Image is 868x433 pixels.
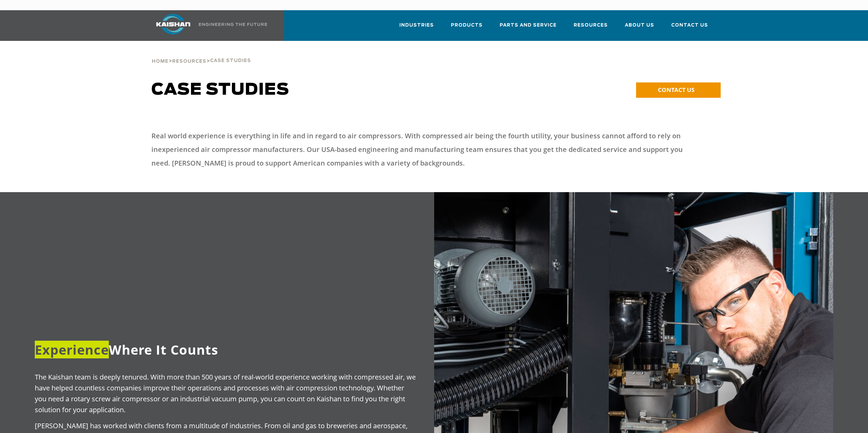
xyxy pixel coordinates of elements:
div: > > [152,41,251,67]
img: kaishan logo [148,14,199,34]
img: Engineering the future [199,23,267,26]
p: Real world experience is everything in life and in regard to air compressors. With compressed air... [151,129,693,170]
a: Resources [172,58,206,64]
span: Home [152,59,168,64]
span: Industries [399,21,434,29]
span: Resources [574,21,608,29]
a: About Us [625,16,654,40]
span: Case Studies [210,59,251,63]
a: Home [152,58,168,64]
span: Parts and Service [500,21,557,29]
a: Contact Us [671,16,708,40]
p: The Kaishan team is deeply tenured. With more than 500 years of real-world experience working wit... [35,372,417,415]
a: Industries [399,16,434,40]
a: Parts and Service [500,16,557,40]
a: Products [451,16,483,40]
a: Kaishan USA [148,10,268,41]
span: Where It Counts [35,341,218,358]
span: Experience [35,341,109,358]
span: About Us [625,21,654,29]
a: CONTACT US [636,82,721,98]
span: Resources [172,59,206,64]
span: Products [451,21,483,29]
span: Case Studies [151,82,289,98]
span: Contact Us [671,21,708,29]
span: CONTACT US [658,86,694,94]
a: Resources [574,16,608,40]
